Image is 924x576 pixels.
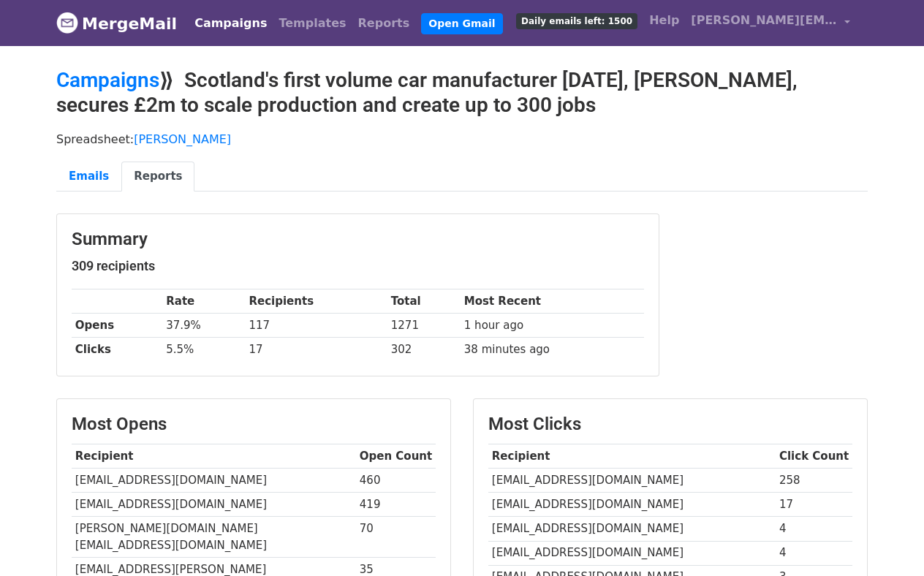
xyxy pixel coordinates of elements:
th: Recipient [72,444,356,469]
a: Templates [273,9,352,38]
h5: 309 recipients [72,258,644,274]
th: Total [387,289,461,314]
td: 1271 [387,314,461,338]
th: Most Recent [461,289,644,314]
th: Opens [72,314,162,338]
td: 17 [776,493,852,517]
a: Campaigns [56,68,159,92]
td: 17 [246,338,387,362]
td: [EMAIL_ADDRESS][DOMAIN_NAME] [488,469,776,493]
a: Help [643,6,685,35]
th: Recipients [246,289,387,314]
span: Daily emails left: 1500 [516,13,637,29]
a: [PERSON_NAME] [134,132,231,146]
h3: Most Clicks [488,414,852,435]
td: 38 minutes ago [461,338,644,362]
a: Reports [352,9,416,38]
th: Recipient [488,444,776,469]
th: Rate [162,289,245,314]
td: 4 [776,517,852,541]
img: MergeMail logo [56,12,78,34]
th: Click Count [776,444,852,469]
a: Daily emails left: 1500 [510,6,643,35]
td: [EMAIL_ADDRESS][DOMAIN_NAME] [488,541,776,565]
a: Emails [56,162,121,192]
p: Spreadsheet: [56,132,868,147]
span: [PERSON_NAME][EMAIL_ADDRESS][DOMAIN_NAME] [691,12,837,29]
td: 419 [356,493,436,517]
h3: Most Opens [72,414,436,435]
td: [EMAIL_ADDRESS][DOMAIN_NAME] [488,517,776,541]
td: 37.9% [162,314,245,338]
td: [EMAIL_ADDRESS][DOMAIN_NAME] [72,493,356,517]
td: 5.5% [162,338,245,362]
td: [PERSON_NAME][DOMAIN_NAME][EMAIL_ADDRESS][DOMAIN_NAME] [72,517,356,558]
td: 460 [356,469,436,493]
td: 70 [356,517,436,558]
a: Reports [121,162,194,192]
a: MergeMail [56,8,177,39]
a: Open Gmail [421,13,502,34]
a: Campaigns [189,9,273,38]
a: [PERSON_NAME][EMAIL_ADDRESS][DOMAIN_NAME] [685,6,856,40]
th: Open Count [356,444,436,469]
td: 1 hour ago [461,314,644,338]
td: 258 [776,469,852,493]
td: 302 [387,338,461,362]
h3: Summary [72,229,644,250]
td: 4 [776,541,852,565]
td: [EMAIL_ADDRESS][DOMAIN_NAME] [72,469,356,493]
th: Clicks [72,338,162,362]
td: [EMAIL_ADDRESS][DOMAIN_NAME] [488,493,776,517]
td: 117 [246,314,387,338]
h2: ⟫ Scotland's first volume car manufacturer [DATE], [PERSON_NAME], secures £2m to scale production... [56,68,868,117]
